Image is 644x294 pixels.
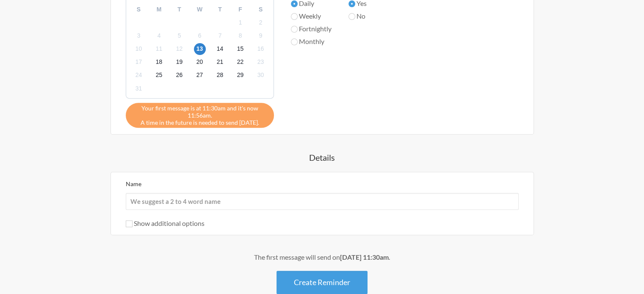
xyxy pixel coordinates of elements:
[153,69,165,81] span: Thursday, September 25, 2025
[255,43,267,55] span: Tuesday, September 16, 2025
[194,30,206,41] span: Saturday, September 6, 2025
[133,30,145,41] span: Wednesday, September 3, 2025
[133,69,145,81] span: Wednesday, September 24, 2025
[235,56,246,68] span: Monday, September 22, 2025
[255,69,267,81] span: Tuesday, September 30, 2025
[251,3,271,16] div: S
[174,30,185,41] span: Friday, September 5, 2025
[348,13,355,20] input: No
[255,30,267,41] span: Tuesday, September 9, 2025
[230,3,251,16] div: F
[174,69,185,81] span: Friday, September 26, 2025
[133,82,145,94] span: Wednesday, October 1, 2025
[126,193,519,210] input: We suggest a 2 to 4 word name
[126,220,133,227] input: Show additional options
[291,0,298,7] input: Daily
[153,43,165,55] span: Thursday, September 11, 2025
[174,56,185,68] span: Friday, September 19, 2025
[291,13,298,20] input: Weekly
[340,253,389,261] strong: [DATE] 11:30am
[169,3,190,16] div: T
[255,16,267,28] span: Tuesday, September 2, 2025
[214,43,226,55] span: Sunday, September 14, 2025
[291,11,332,21] label: Weekly
[348,0,355,7] input: Yes
[235,16,246,28] span: Monday, September 1, 2025
[194,43,206,55] span: Saturday, September 13, 2025
[235,69,246,81] span: Monday, September 29, 2025
[276,271,368,294] button: Create Reminder
[214,69,226,81] span: Sunday, September 28, 2025
[149,3,169,16] div: M
[153,56,165,68] span: Thursday, September 18, 2025
[126,180,141,187] label: Name
[129,3,149,16] div: S
[291,24,332,34] label: Fortnightly
[132,104,268,119] span: Your first message is at 11:30am and it's now 11:56am.
[77,252,568,262] div: The first message will send on .
[126,219,205,227] label: Show additional options
[214,56,226,68] span: Sunday, September 21, 2025
[235,30,246,41] span: Monday, September 8, 2025
[153,30,165,41] span: Thursday, September 4, 2025
[214,30,226,41] span: Sunday, September 7, 2025
[255,56,267,68] span: Tuesday, September 23, 2025
[174,43,185,55] span: Friday, September 12, 2025
[77,151,568,163] h4: Details
[133,43,145,55] span: Wednesday, September 10, 2025
[291,36,332,47] label: Monthly
[210,3,230,16] div: T
[133,56,145,68] span: Wednesday, September 17, 2025
[190,3,210,16] div: W
[126,103,274,128] div: A time in the future is needed to send [DATE].
[348,11,394,21] label: No
[194,69,206,81] span: Saturday, September 27, 2025
[291,26,298,33] input: Fortnightly
[194,56,206,68] span: Saturday, September 20, 2025
[235,43,246,55] span: Monday, September 15, 2025
[291,38,298,45] input: Monthly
